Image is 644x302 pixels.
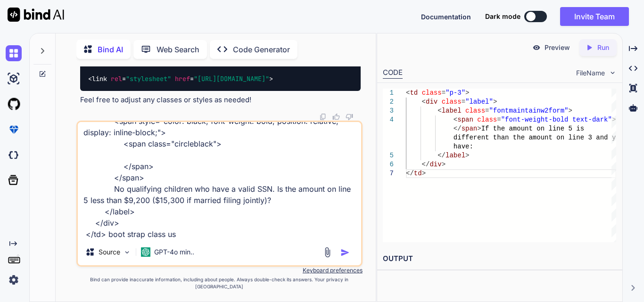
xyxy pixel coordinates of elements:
[465,152,469,159] span: >
[383,151,394,160] div: 5
[319,113,327,121] img: copy
[410,89,418,97] span: td
[340,248,350,257] img: icon
[414,170,422,177] span: td
[76,276,363,290] p: Bind can provide inaccurate information, including about people. Always double-check its answers....
[489,107,568,114] span: "fontmaintainw2form"
[377,248,622,270] h2: OUTPUT
[485,12,520,21] span: Dark mode
[383,106,394,115] div: 3
[454,134,624,141] span: different than the amount on line 3 and you
[175,74,190,83] span: href
[6,96,22,112] img: githubLight
[442,161,446,168] span: >
[597,43,609,52] p: Run
[454,143,473,150] span: have:
[465,98,493,106] span: "label"
[442,89,446,97] span: =
[454,125,462,132] span: </
[322,247,333,258] img: attachment
[6,147,22,163] img: darkCloudIdeIcon
[332,113,340,121] img: like
[111,74,122,83] span: rel
[421,13,471,21] span: Documentation
[80,95,361,106] p: Feel free to adjust any classes or styles as needed!
[442,107,462,114] span: label
[465,107,485,114] span: class
[422,89,442,97] span: class
[383,169,394,178] div: 7
[442,98,462,106] span: class
[76,267,363,274] p: Keyboard preferences
[576,68,605,78] span: FileName
[346,113,353,121] img: dislike
[99,247,120,257] p: Source
[157,44,199,55] p: Web Search
[383,89,394,98] div: 1
[422,170,426,177] span: >
[6,45,22,61] img: chat
[429,161,441,168] span: div
[123,248,131,256] img: Pick Models
[383,98,394,106] div: 2
[154,247,194,257] p: GPT-4o min..
[569,107,572,114] span: >
[421,12,471,22] button: Documentation
[457,116,473,123] span: span
[462,98,465,106] span: =
[141,247,150,257] img: GPT-4o mini
[422,98,426,106] span: <
[438,152,446,159] span: </
[497,116,501,123] span: =
[454,116,457,123] span: <
[532,43,541,52] img: preview
[485,107,489,114] span: =
[383,67,403,79] div: CODE
[233,44,290,55] p: Code Generator
[406,170,414,177] span: </
[126,74,171,83] span: "stylesheet"
[8,8,64,22] img: Bind AI
[438,107,441,114] span: <
[383,115,394,124] div: 4
[609,69,617,77] img: chevron down
[465,89,469,97] span: >
[78,122,361,239] textarea: <td style="position: relative;"> <div class="label" style="margin-left:6%; margin-bottom:1%;"> <l...
[477,116,497,123] span: class
[88,74,273,83] span: < = = >
[6,122,22,138] img: premium
[98,44,123,55] p: Bind AI
[6,71,22,87] img: ai-studio
[481,125,584,132] span: If the amount on line 5 is
[493,98,497,106] span: >
[462,125,478,132] span: span
[426,98,438,106] span: div
[194,74,269,83] span: "[URL][DOMAIN_NAME]"
[501,116,612,123] span: "font-weight-bold text-dark"
[545,43,570,52] p: Preview
[446,152,465,159] span: label
[383,160,394,169] div: 6
[560,7,629,26] button: Invite Team
[422,161,430,168] span: </
[6,272,22,288] img: settings
[446,89,465,97] span: "p-3"
[406,89,410,97] span: <
[92,74,107,83] span: link
[477,125,481,132] span: >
